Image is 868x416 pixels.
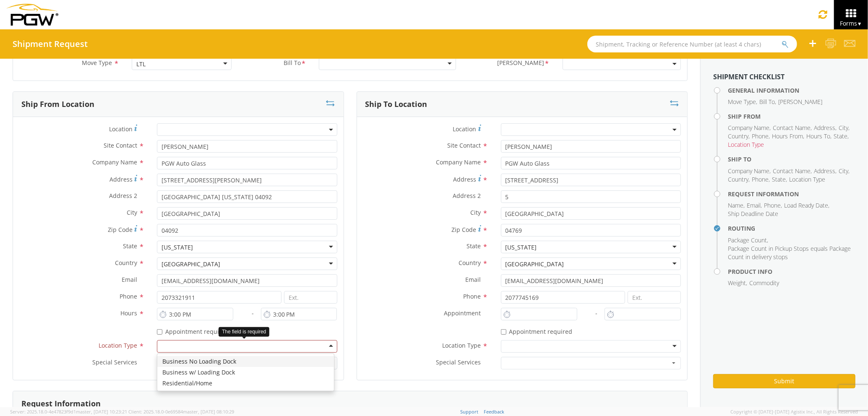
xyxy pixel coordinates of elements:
[92,358,137,366] span: Special Services
[834,132,847,140] span: State
[157,378,334,389] div: Residential/Home
[484,408,504,415] a: Feedback
[747,201,762,210] li: ,
[444,309,481,317] span: Appointment
[784,201,828,209] span: Load Ready Date
[92,158,137,166] span: Company Name
[839,124,848,132] span: City
[628,291,681,304] input: Ext.
[728,156,855,162] h4: Ship To
[839,167,848,175] span: City
[784,201,829,210] li: ,
[749,279,779,287] span: Commodity
[453,125,477,133] span: Location
[471,208,481,216] span: City
[157,326,230,336] label: Appointment required
[759,98,775,106] span: Bill To
[10,408,127,415] span: Server: 2025.18.0-4e47823f9d1
[506,260,564,268] div: [GEOGRAPHIC_DATA]
[448,141,481,149] span: Site Contact
[120,292,137,300] span: Phone
[840,19,862,27] span: Forms
[157,329,162,335] input: Appointment required
[747,201,761,209] span: Email
[82,59,112,67] span: Move Type
[814,167,837,175] li: ,
[752,175,770,184] li: ,
[778,98,822,106] span: [PERSON_NAME]
[728,279,746,287] span: Weight
[728,98,757,106] li: ,
[772,132,803,140] span: Hours From
[814,124,835,132] span: Address
[728,124,771,132] li: ,
[728,236,768,244] li: ,
[752,175,769,183] span: Phone
[157,367,334,378] div: Business w/ Loading Dock
[728,201,743,209] span: Name
[728,225,855,231] h4: Routing
[773,124,812,132] li: ,
[713,374,855,388] button: Submit
[773,167,812,175] li: ,
[728,236,767,244] span: Package Count
[752,132,769,140] span: Phone
[136,60,146,68] div: LTL
[6,4,58,26] img: pgw-form-logo-1aaa8060b1cc70fad034.png
[730,408,858,415] span: Copyright © [DATE]-[DATE] Agistix Inc., All Rights Reserved
[728,167,771,175] li: ,
[460,408,478,415] a: Support
[252,309,254,317] span: -
[498,59,545,68] span: Bill Code
[123,242,137,250] span: State
[595,309,597,317] span: -
[728,167,769,175] span: Company Name
[752,132,770,140] li: ,
[157,356,334,367] div: Business No Loading Dock
[728,201,745,210] li: ,
[436,358,481,366] span: Special Services
[772,175,786,183] span: State
[773,167,811,175] span: Contact Name
[713,72,785,81] strong: Shipment Checklist
[443,341,481,349] span: Location Type
[162,243,193,252] div: [US_STATE]
[728,98,756,106] span: Move Type
[109,175,133,183] span: Address
[104,141,137,149] span: Site Contact
[162,260,220,268] div: [GEOGRAPHIC_DATA]
[728,191,855,197] h4: Request Information
[120,309,137,317] span: Hours
[587,36,797,52] input: Shipment, Tracking or Reference Number (at least 4 chars)
[219,327,269,337] div: The field is required
[728,175,748,183] span: Country
[728,87,855,94] h4: General Information
[436,158,481,166] span: Company Name
[501,326,574,336] label: Appointment required
[764,201,782,210] li: ,
[806,132,832,140] li: ,
[128,408,234,415] span: Client: 2025.18.0-0e69584
[728,140,764,148] span: Location Type
[284,291,337,304] input: Ext.
[728,175,750,184] li: ,
[183,408,234,415] span: master, [DATE] 08:10:29
[773,124,811,132] span: Contact Name
[839,167,850,175] li: ,
[728,132,748,140] span: Country
[454,175,477,183] span: Address
[506,243,537,252] div: [US_STATE]
[772,175,787,184] li: ,
[764,201,781,209] span: Phone
[501,329,506,335] input: Appointment required
[728,124,769,132] span: Company Name
[21,400,101,408] h3: Request Information
[728,132,750,140] li: ,
[857,20,862,27] span: ▼
[21,100,94,109] h3: Ship From Location
[814,124,837,132] li: ,
[76,408,127,415] span: master, [DATE] 10:23:21
[109,125,133,133] span: Location
[108,226,133,234] span: Zip Code
[122,276,137,283] span: Email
